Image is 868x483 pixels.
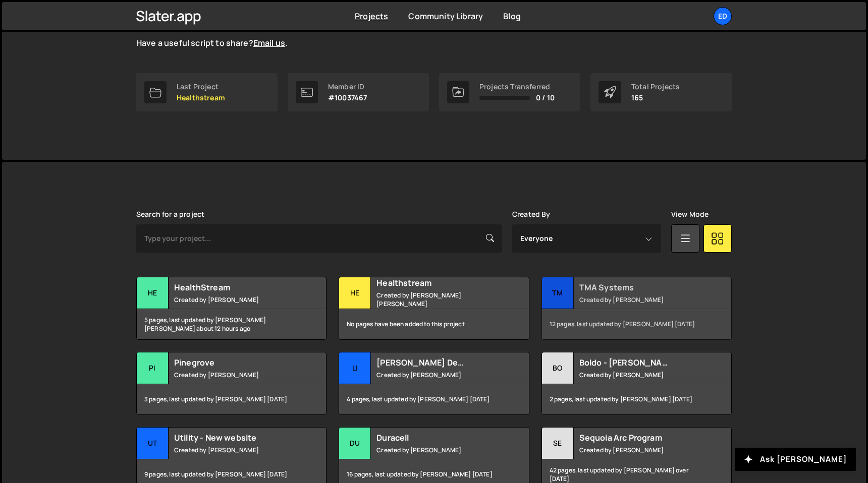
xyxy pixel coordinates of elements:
small: Created by [PERSON_NAME] [376,371,498,379]
div: Se [542,428,574,459]
h2: Boldo - [PERSON_NAME] Example [579,357,701,368]
small: Created by [PERSON_NAME] [579,446,701,454]
h2: Pinegrove [174,357,296,368]
div: 12 pages, last updated by [PERSON_NAME] [DATE] [542,309,731,339]
div: TM [542,277,574,309]
div: Total Projects [631,83,680,91]
div: He [137,277,169,309]
small: Created by [PERSON_NAME] [PERSON_NAME] [376,291,498,308]
div: Projects Transferred [479,83,555,91]
h2: Healthstream [376,277,498,288]
div: Pi [137,352,169,384]
label: View Mode [671,210,709,218]
a: He Healthstream Created by [PERSON_NAME] [PERSON_NAME] No pages have been added to this project [339,277,529,340]
div: He [339,277,371,309]
small: Created by [PERSON_NAME] [174,371,296,379]
a: Community Library [408,11,483,22]
div: Member ID [328,83,367,91]
p: Healthstream [177,94,225,102]
h2: [PERSON_NAME] Demo [376,357,498,368]
div: 2 pages, last updated by [PERSON_NAME] [DATE] [542,384,731,414]
a: Bo Boldo - [PERSON_NAME] Example Created by [PERSON_NAME] 2 pages, last updated by [PERSON_NAME] ... [541,352,732,415]
div: Li [339,352,371,384]
label: Search for a project [136,210,204,218]
small: Created by [PERSON_NAME] [579,295,701,304]
small: Created by [PERSON_NAME] [174,295,296,304]
div: Bo [542,352,574,384]
a: Last Project Healthstream [136,73,278,111]
p: #10037467 [328,94,367,102]
a: Projects [355,11,388,22]
div: Last Project [177,83,225,91]
div: 5 pages, last updated by [PERSON_NAME] [PERSON_NAME] about 12 hours ago [137,309,326,339]
small: Created by [PERSON_NAME] [579,371,701,379]
h2: Utility - New website [174,432,296,443]
div: 4 pages, last updated by [PERSON_NAME] [DATE] [339,384,528,414]
h2: TMA Systems [579,282,701,293]
h2: Duracell [376,432,498,443]
div: Du [339,428,371,459]
a: Ed [714,7,732,25]
small: Created by [PERSON_NAME] [376,446,498,454]
span: 0 / 10 [536,94,555,102]
button: Ask [PERSON_NAME] [735,448,856,471]
div: No pages have been added to this project [339,309,528,339]
input: Type your project... [136,224,502,253]
a: He HealthStream Created by [PERSON_NAME] 5 pages, last updated by [PERSON_NAME] [PERSON_NAME] abo... [136,277,327,340]
div: Ut [137,428,169,459]
label: Created By [512,210,551,218]
small: Created by [PERSON_NAME] [174,446,296,454]
h2: HealthStream [174,282,296,293]
a: Blog [503,11,521,22]
a: Li [PERSON_NAME] Demo Created by [PERSON_NAME] 4 pages, last updated by [PERSON_NAME] [DATE] [339,352,529,415]
a: Email us [253,37,285,48]
a: Pi Pinegrove Created by [PERSON_NAME] 3 pages, last updated by [PERSON_NAME] [DATE] [136,352,327,415]
h2: Sequoia Arc Program [579,432,701,443]
p: 165 [631,94,680,102]
a: TM TMA Systems Created by [PERSON_NAME] 12 pages, last updated by [PERSON_NAME] [DATE] [541,277,732,340]
div: 3 pages, last updated by [PERSON_NAME] [DATE] [137,384,326,414]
